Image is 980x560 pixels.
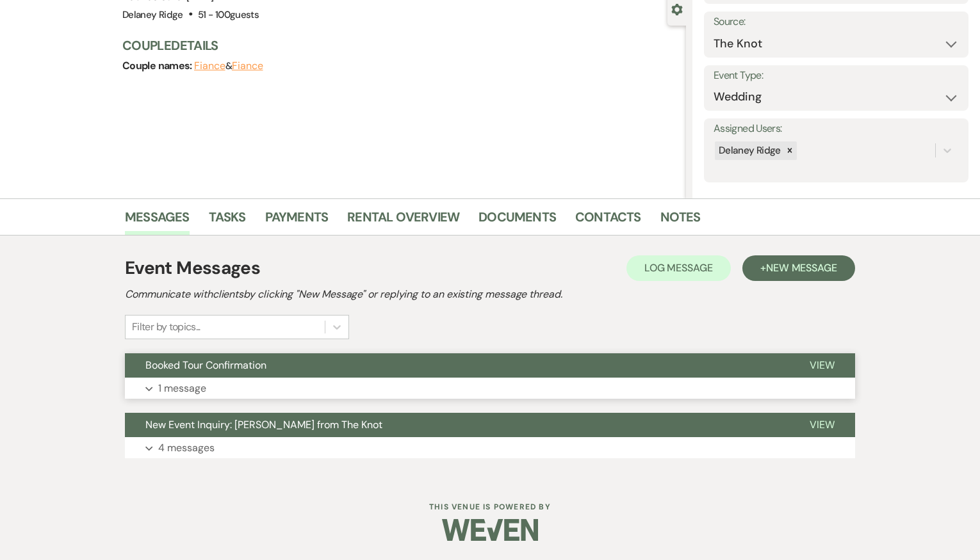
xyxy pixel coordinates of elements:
[265,207,329,235] a: Payments
[194,60,263,72] span: &
[198,8,259,21] span: 51 - 100 guests
[789,353,855,378] button: View
[810,358,835,372] span: View
[132,319,200,335] div: Filter by topics...
[125,353,789,378] button: Booked Tour Confirmation
[158,440,215,456] p: 4 messages
[715,141,783,160] div: Delaney Ridge
[626,255,731,281] button: Log Message
[125,287,855,302] h2: Communicate with clients by clicking "New Message" or replying to an existing message thread.
[671,3,683,15] button: Close lead details
[766,261,837,275] span: New Message
[122,36,673,54] h3: Couple Details
[714,13,959,31] label: Source:
[125,255,260,282] h1: Event Messages
[478,207,556,235] a: Documents
[714,120,959,138] label: Assigned Users:
[125,378,855,399] button: 1 message
[158,380,206,397] p: 1 message
[442,508,538,552] img: Weven Logo
[660,207,701,235] a: Notes
[232,61,263,71] button: Fiance
[122,59,194,72] span: Couple names:
[644,261,713,275] span: Log Message
[122,8,183,21] span: Delaney Ridge
[125,207,190,235] a: Messages
[714,67,959,85] label: Event Type:
[810,418,835,431] span: View
[125,413,789,437] button: New Event Inquiry: [PERSON_NAME] from The Knot
[145,418,382,431] span: New Event Inquiry: [PERSON_NAME] from The Knot
[789,413,855,437] button: View
[742,255,855,281] button: +New Message
[347,207,459,235] a: Rental Overview
[125,437,855,459] button: 4 messages
[575,207,641,235] a: Contacts
[194,61,225,71] button: Fiance
[145,358,266,372] span: Booked Tour Confirmation
[209,207,246,235] a: Tasks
